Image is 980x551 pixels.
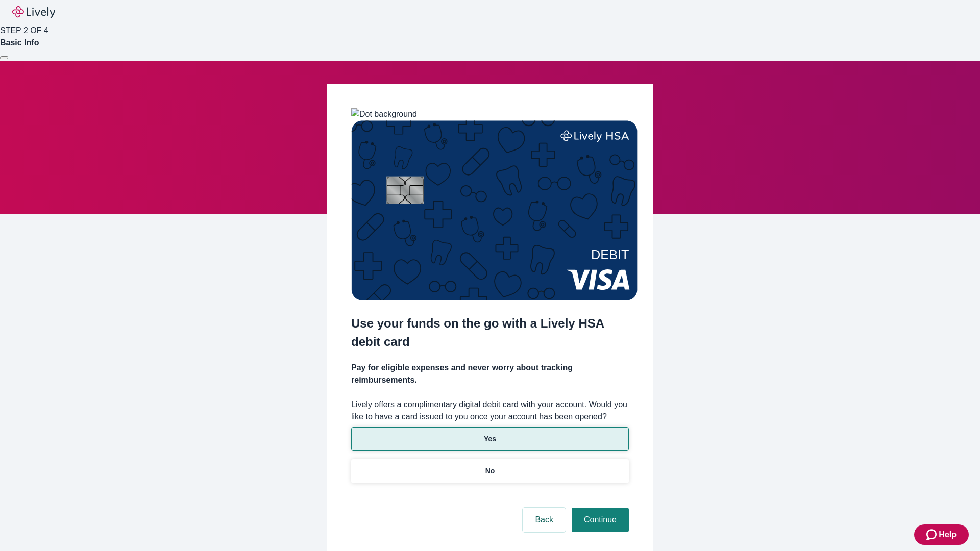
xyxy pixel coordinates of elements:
[351,108,417,120] img: Dot background
[914,524,969,545] button: Zendesk support iconHelp
[572,508,629,532] button: Continue
[351,314,629,351] h2: Use your funds on the go with a Lively HSA debit card
[351,459,629,483] button: No
[351,362,629,386] h4: Pay for eligible expenses and never worry about tracking reimbursements.
[485,466,495,477] p: No
[484,434,496,444] p: Yes
[523,508,566,532] button: Back
[12,6,55,18] img: Lively
[939,529,957,541] span: Help
[351,120,638,300] img: Debit card
[351,398,629,423] label: Lively offers a complimentary digital debit card with your account. Would you like to have a card...
[351,427,629,451] button: Yes
[926,529,939,541] svg: Zendesk support icon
